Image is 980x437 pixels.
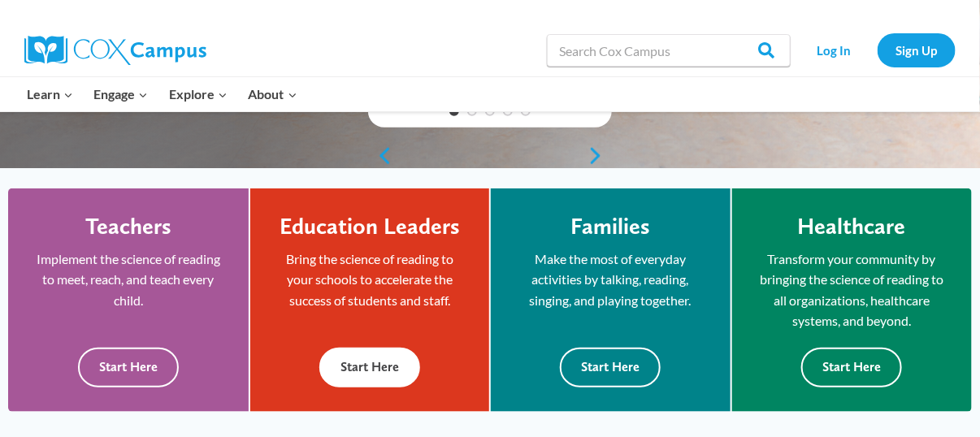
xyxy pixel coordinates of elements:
p: Transform your community by bringing the science of reading to all organizations, healthcare syst... [757,249,948,331]
h4: Education Leaders [280,213,460,240]
nav: Primary Navigation [16,77,307,111]
a: previous [368,146,392,166]
a: Log In [799,33,869,67]
h4: Families [570,213,650,240]
button: Child menu of Explore [158,77,238,111]
button: Start Here [801,348,902,387]
input: Search Cox Campus [547,34,791,67]
h4: Healthcare [798,213,906,240]
button: Start Here [78,348,179,387]
p: Bring the science of reading to your schools to accelerate the success of students and staff. [275,249,466,311]
a: Healthcare Transform your community by bringing the science of reading to all organizations, heal... [732,188,973,412]
button: Child menu of Learn [16,77,84,111]
nav: Secondary Navigation [799,33,956,67]
button: Start Here [319,348,420,387]
button: Child menu of About [238,77,308,111]
div: content slider buttons [368,140,612,172]
a: Teachers Implement the science of reading to meet, reach, and teach every child. Start Here [8,188,249,412]
a: Sign Up [878,33,956,67]
p: Make the most of everyday activities by talking, reading, singing, and playing together. [515,249,706,311]
a: next [588,146,612,166]
h4: Teachers [85,213,171,240]
a: Families Make the most of everyday activities by talking, reading, singing, and playing together.... [491,188,731,412]
p: Implement the science of reading to meet, reach, and teach every child. [33,249,224,311]
button: Start Here [560,348,661,387]
img: Cox Campus [24,36,206,65]
a: Education Leaders Bring the science of reading to your schools to accelerate the success of stude... [250,188,490,412]
button: Child menu of Engage [84,77,159,111]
